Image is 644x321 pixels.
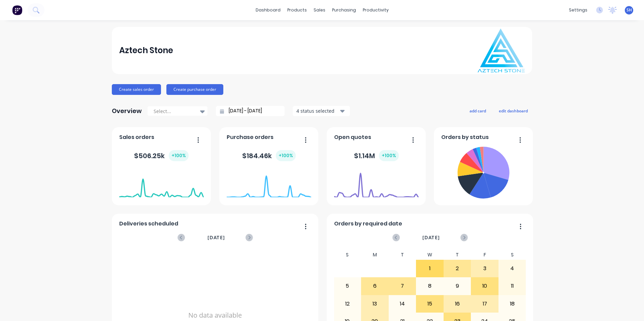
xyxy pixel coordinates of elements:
span: Sales orders [119,133,154,141]
div: sales [310,5,329,15]
div: T [389,250,416,260]
span: Purchase orders [227,133,273,141]
span: [DATE] [422,234,440,241]
button: Create sales order [112,84,161,95]
div: Overview [112,104,142,118]
div: 7 [389,278,416,294]
div: F [471,250,498,260]
img: Factory [12,5,22,15]
div: + 100 % [169,150,189,161]
div: 3 [471,260,498,277]
a: dashboard [252,5,284,15]
div: + 100 % [276,150,296,161]
div: 17 [471,295,498,312]
span: Open quotes [334,133,371,141]
div: 15 [416,295,443,312]
span: Deliveries scheduled [119,220,178,228]
div: products [284,5,310,15]
div: T [444,250,471,260]
span: Orders by status [441,133,489,141]
div: 6 [361,278,388,294]
div: 4 [499,260,526,277]
div: $ 506.25k [134,150,189,161]
div: + 100 % [379,150,399,161]
div: W [416,250,444,260]
div: 4 status selected [296,107,339,114]
div: productivity [359,5,392,15]
div: 11 [499,278,526,294]
img: Aztech Stone [478,29,525,72]
div: S [334,250,361,260]
div: 14 [389,295,416,312]
div: 10 [471,278,498,294]
div: 8 [416,278,443,294]
div: 9 [444,278,471,294]
div: 12 [334,295,361,312]
div: 2 [444,260,471,277]
div: purchasing [329,5,359,15]
div: S [498,250,526,260]
div: 18 [499,295,526,312]
div: 1 [416,260,443,277]
div: $ 1.14M [354,150,399,161]
div: $ 184.46k [242,150,296,161]
button: Create purchase order [166,84,223,95]
button: edit dashboard [494,106,532,115]
div: M [361,250,389,260]
div: settings [566,5,591,15]
div: 5 [334,278,361,294]
div: 13 [361,295,388,312]
div: 16 [444,295,471,312]
div: Aztech Stone [119,44,173,57]
button: 4 status selected [293,106,350,116]
span: SH [626,7,632,13]
button: add card [465,106,490,115]
span: [DATE] [207,234,225,241]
